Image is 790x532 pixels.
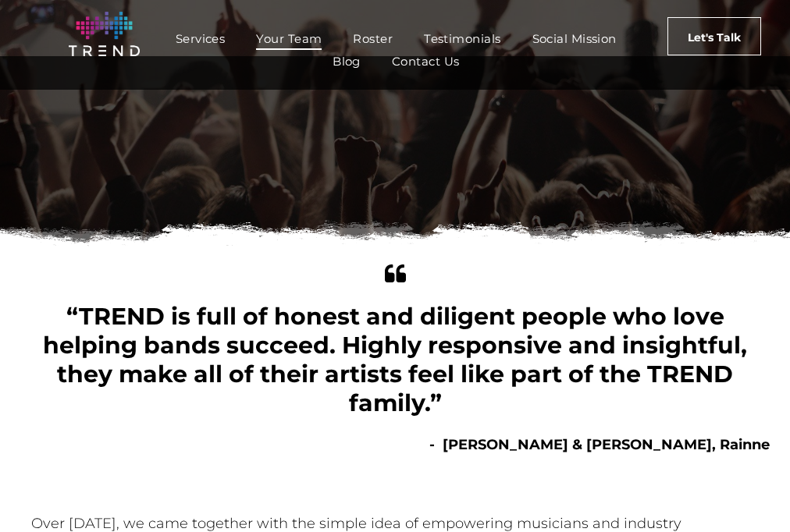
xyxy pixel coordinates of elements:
[712,457,790,532] iframe: Chat Widget
[429,436,770,453] b: - [PERSON_NAME] & [PERSON_NAME], Rainne
[408,27,516,50] a: Testimonials
[43,302,747,417] span: “TREND is full of honest and diligent people who love helping bands succeed. Highly responsive an...
[160,27,241,50] a: Services
[240,27,337,50] a: Your Team
[69,12,141,56] img: logo
[317,50,376,73] a: Blog
[376,50,475,73] a: Contact Us
[517,27,632,50] a: Social Mission
[688,18,741,57] span: Let's Talk
[337,27,408,50] a: Roster
[667,17,761,55] a: Let's Talk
